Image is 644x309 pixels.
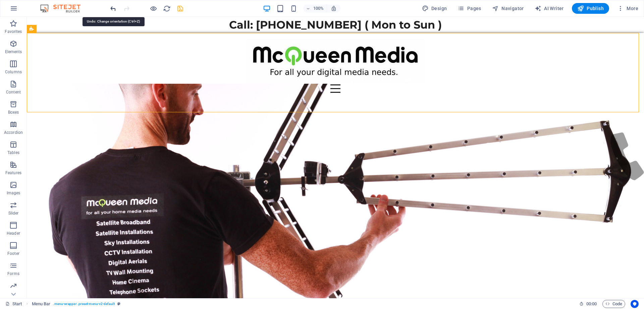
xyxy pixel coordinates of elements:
span: Code [605,300,622,308]
button: save [176,4,184,12]
button: More [614,3,641,14]
p: Boxes [8,110,19,115]
button: Code [602,300,625,308]
img: website_grey.svg [11,17,16,23]
p: Slider [8,210,19,216]
span: AI Writer [535,5,564,12]
span: Design [422,5,447,12]
i: This element is a customizable preset [117,302,120,306]
img: Editor Logo [39,4,89,12]
span: Pages [458,5,481,12]
span: Click to select. Double-click to edit [32,300,51,308]
i: Save (Ctrl+S) [176,5,184,12]
span: . menu-wrapper .preset-menu-v2-default [53,300,114,308]
img: tab_domain_overview_orange.svg [18,39,23,44]
button: Click here to leave preview mode and continue editing [149,4,157,12]
a: Click to cancel selection. Double-click to open Pages [5,300,22,308]
p: Header [7,231,20,236]
div: Design (Ctrl+Alt+Y) [419,3,450,14]
p: Accordion [4,130,23,135]
div: Keywords by Traffic [74,40,113,44]
button: undo [109,4,117,12]
i: Reload page [163,5,171,12]
img: logo_orange.svg [11,11,16,16]
i: On resize automatically adjust zoom level to fit chosen device. [331,5,337,11]
p: Features [5,170,21,176]
button: Usercentrics [631,300,639,308]
p: Content [6,89,21,95]
nav: breadcrumb [32,300,120,308]
button: Navigator [489,3,527,14]
p: Footer [7,251,19,256]
button: Design [419,3,450,14]
p: Elements [5,49,22,54]
button: Pages [455,3,484,14]
button: AI Writer [532,3,567,14]
p: Tables [7,150,19,155]
span: Navigator [492,5,524,12]
div: v 4.0.25 [19,11,33,16]
div: Domain: [DOMAIN_NAME] [17,17,74,23]
p: Columns [5,69,22,75]
span: Publish [577,5,604,12]
p: Images [7,190,20,196]
button: reload [163,4,171,12]
span: More [617,5,638,12]
span: 00 00 [586,300,597,308]
p: Forms [7,271,19,276]
h6: 100% [313,4,324,12]
h6: Session time [579,300,597,308]
img: tab_keywords_by_traffic_grey.svg [67,39,72,44]
span: : [591,301,592,306]
button: 100% [303,4,327,12]
p: Favorites [5,29,22,34]
div: Domain Overview [25,40,60,44]
button: Publish [572,3,609,14]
